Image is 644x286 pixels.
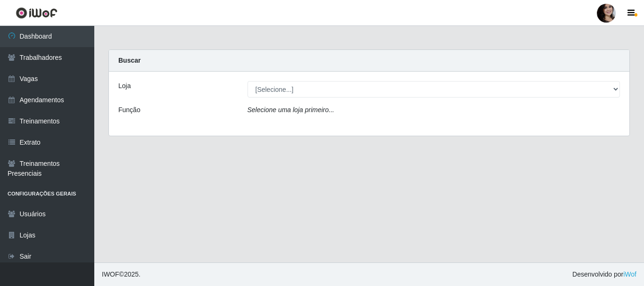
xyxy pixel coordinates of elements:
span: IWOF [102,270,119,278]
strong: Buscar [118,57,140,64]
label: Função [118,105,140,115]
span: © 2025 . [102,270,140,279]
i: Selecione uma loja primeiro... [248,106,334,114]
a: iWof [623,270,636,278]
label: Loja [118,81,131,91]
img: CoreUI Logo [16,7,58,19]
span: Desenvolvido por [572,270,636,279]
